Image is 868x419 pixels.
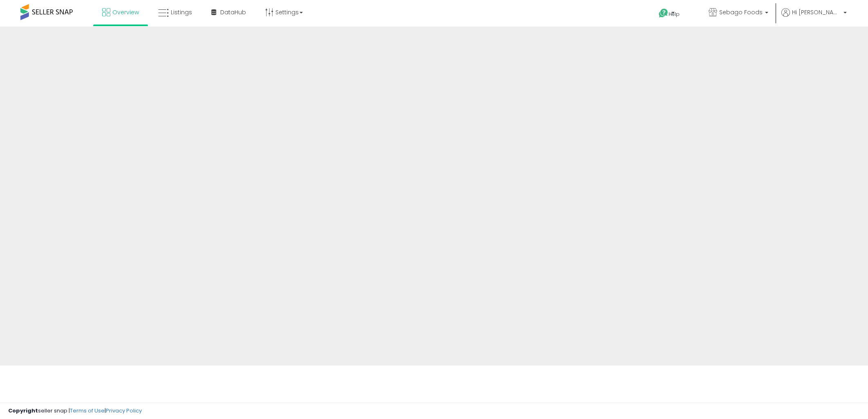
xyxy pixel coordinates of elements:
[792,8,841,16] span: Hi [PERSON_NAME]
[781,8,847,27] a: Hi [PERSON_NAME]
[652,2,696,27] a: Help
[719,8,763,16] span: Sebago Foods
[171,8,192,16] span: Listings
[658,8,669,18] i: Get Help
[669,11,680,18] span: Help
[220,8,246,16] span: DataHub
[112,8,139,16] span: Overview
